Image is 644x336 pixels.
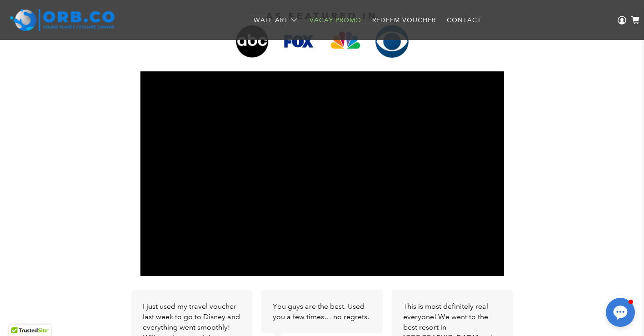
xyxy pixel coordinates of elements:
a: Vacay Promo [304,8,367,32]
a: Wall Art [248,8,304,32]
a: Contact [441,8,487,32]
button: Open chat window [606,298,635,327]
span: You guys are the best. Used you a few times… no regrets. [273,302,369,321]
a: Redeem Voucher [367,8,441,32]
iframe: Embedded Youtube Video [140,71,504,276]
